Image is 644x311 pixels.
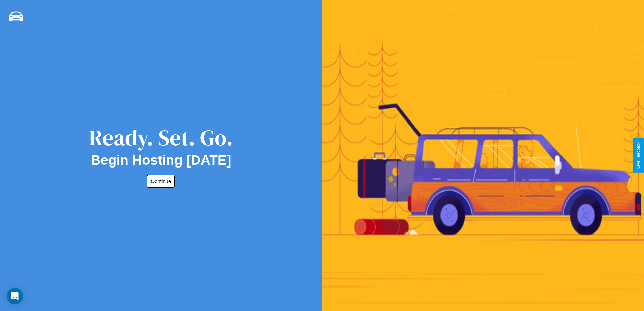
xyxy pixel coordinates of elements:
div: Give Feedback [636,142,641,169]
div: Open Intercom Messenger [7,288,23,304]
div: Ready. Set. Go. [89,123,233,153]
h2: Begin Hosting [DATE] [91,153,231,168]
button: Continue [147,175,175,188]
